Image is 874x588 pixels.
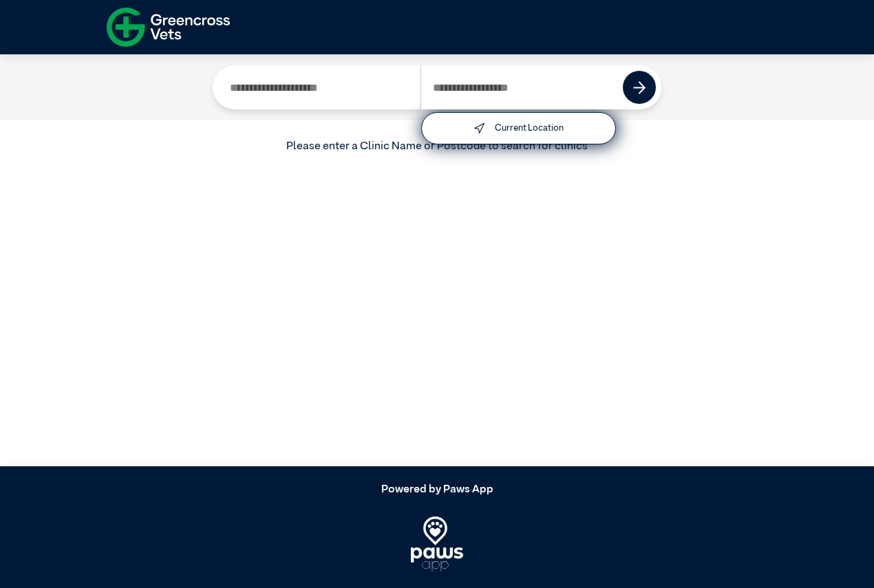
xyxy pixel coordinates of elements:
[420,65,623,109] input: Search by Postcode
[411,516,464,571] img: PawsApp
[107,138,767,155] div: Please enter a Clinic Name or Postcode to search for clinics
[107,3,230,51] img: f-logo
[218,65,420,109] input: Search by Clinic Name
[107,483,767,497] h5: Powered by Paws App
[495,124,564,133] label: Current Location
[633,81,646,94] img: icon-right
